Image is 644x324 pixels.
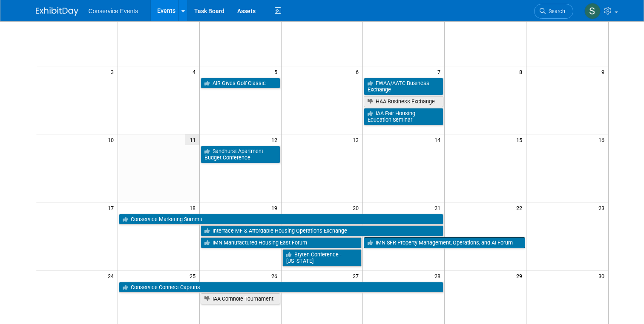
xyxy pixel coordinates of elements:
[546,8,565,14] span: Search
[364,237,525,248] a: IMN SFR Property Management, Operations, and AI Forum
[192,66,199,77] span: 4
[119,282,443,293] a: Conservice Connect Capturis
[201,146,280,163] a: Sandhurst Apartment Budget Conference
[270,134,281,145] span: 12
[364,78,443,95] a: FWAA/AATC Business Exchange
[598,134,608,145] span: 16
[598,202,608,213] span: 23
[189,270,199,281] span: 25
[201,78,280,89] a: AIR Gives Golf Classic
[515,134,526,145] span: 15
[270,270,281,281] span: 26
[189,202,199,213] span: 18
[434,270,444,281] span: 28
[110,66,118,77] span: 3
[89,8,138,14] span: Conservice Events
[352,202,362,213] span: 20
[364,108,443,125] a: IAA Fair Housing Education Seminar
[201,237,362,248] a: IMN Manufactured Housing East Forum
[107,134,118,145] span: 10
[185,134,199,145] span: 11
[598,270,608,281] span: 30
[515,202,526,213] span: 22
[584,3,601,19] img: Savannah Doctor
[270,202,281,213] span: 19
[437,66,444,77] span: 7
[273,66,281,77] span: 5
[352,270,362,281] span: 27
[201,293,280,304] a: IAA Cornhole Tournament
[515,270,526,281] span: 29
[282,249,362,267] a: Bryten Conference - [US_STATE]
[601,66,608,77] span: 9
[119,214,443,225] a: Conservice Marketing Summit
[355,66,362,77] span: 6
[364,96,443,107] a: HAA Business Exchange
[36,7,78,16] img: ExhibitDay
[434,202,444,213] span: 21
[107,202,118,213] span: 17
[434,134,444,145] span: 14
[534,4,573,19] a: Search
[518,66,526,77] span: 8
[352,134,362,145] span: 13
[107,270,118,281] span: 24
[201,225,444,236] a: Interface MF & Affordable Housing Operations Exchange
